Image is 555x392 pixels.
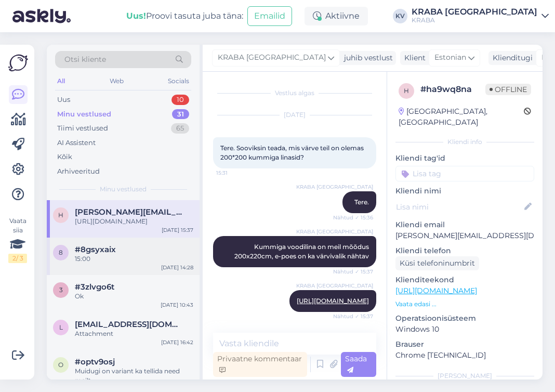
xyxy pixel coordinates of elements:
span: Kummiga voodilina on meil mõõdus 200x220cm, e-poes on ka värvivalik nähtav [234,243,371,260]
div: [DATE] 14:28 [161,264,193,271]
div: Vaata siia [8,216,27,263]
span: o [58,361,63,369]
div: 31 [172,109,189,120]
p: Kliendi email [395,219,534,230]
span: l [59,323,63,331]
div: Kliendi info [395,137,534,147]
span: h [58,211,63,219]
a: [URL][DOMAIN_NAME] [395,286,477,295]
div: Proovi tasuta juba täna: [126,10,243,22]
span: liinake125@gmail.com [75,320,183,329]
div: [PERSON_NAME] [395,371,534,381]
div: 15:00 [75,254,193,264]
div: Tiimi vestlused [57,123,108,134]
div: Uus [57,95,70,105]
div: 65 [171,123,189,134]
div: Privaatne kommentaar [213,352,307,377]
p: Vaata edasi ... [395,299,534,309]
div: Arhiveeritud [57,166,100,177]
div: juhib vestlust [340,53,393,63]
span: h [404,87,409,95]
p: Brauser [395,339,534,350]
span: Tere. Sooviksin teada, mis värve teil on olemas 200*200 kummiga linasid? [220,144,365,161]
span: Estonian [434,52,466,63]
div: KV [393,9,407,23]
div: Socials [166,74,191,88]
span: KRABA [GEOGRAPHIC_DATA] [218,52,326,63]
div: KRABA [412,16,537,24]
div: KRABA [GEOGRAPHIC_DATA] [412,8,537,16]
input: Lisa tag [395,166,534,181]
div: Vestlus algas [213,88,376,98]
span: Minu vestlused [100,185,147,194]
span: KRABA [GEOGRAPHIC_DATA] [296,282,373,290]
span: Offline [485,84,531,95]
span: Saada [345,354,367,374]
div: Aktiivne [305,7,368,25]
p: Operatsioonisüsteem [395,313,534,324]
span: #optv9osj [75,357,115,367]
span: KRABA [GEOGRAPHIC_DATA] [296,183,373,191]
div: Ok [75,292,193,301]
button: Emailid [247,6,292,26]
p: Kliendi tag'id [395,153,534,164]
span: Tere. [354,198,369,206]
p: Windows 10 [395,324,534,335]
a: KRABA [GEOGRAPHIC_DATA]KRABA [412,8,549,24]
span: #8gsyxaix [75,245,116,254]
span: #3zlvgo6t [75,282,114,292]
div: [DATE] 10:43 [161,301,193,309]
div: [DATE] 15:37 [162,226,193,234]
input: Lisa nimi [396,201,522,213]
div: Attachment [75,329,193,338]
span: KRABA [GEOGRAPHIC_DATA] [296,228,373,236]
span: Nähtud ✓ 15:37 [333,312,373,320]
div: AI Assistent [57,138,96,148]
div: [URL][DOMAIN_NAME] [75,217,193,226]
p: [PERSON_NAME][EMAIL_ADDRESS][DOMAIN_NAME] [395,230,534,241]
span: helena.dreimann@gmail.com [75,207,183,217]
div: Web [108,74,126,88]
div: [GEOGRAPHIC_DATA], [GEOGRAPHIC_DATA] [399,106,524,128]
img: Askly Logo [8,53,28,73]
span: 3 [59,286,63,294]
div: All [55,74,67,88]
div: Küsi telefoninumbrit [395,256,479,270]
div: Kõik [57,152,72,162]
span: Nähtud ✓ 15:37 [333,268,373,276]
span: Nähtud ✓ 15:36 [333,214,373,221]
b: Uus! [126,11,146,21]
div: # ha9wq8na [420,83,485,96]
div: Muidugi on variant ka tellida need meilt. [75,367,193,385]
a: [URL][DOMAIN_NAME] [297,297,369,305]
div: Klienditugi [488,53,533,63]
p: Kliendi nimi [395,186,534,197]
div: Minu vestlused [57,109,111,120]
p: Chrome [TECHNICAL_ID] [395,350,534,361]
p: Klienditeekond [395,275,534,285]
div: 10 [171,95,189,105]
div: 2 / 3 [8,254,27,263]
span: 15:31 [216,169,255,177]
div: [DATE] 16:42 [161,338,193,346]
div: Klient [400,53,426,63]
span: Otsi kliente [64,54,106,65]
p: Kliendi telefon [395,245,534,256]
span: 8 [59,249,63,256]
div: [DATE] [213,110,376,120]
